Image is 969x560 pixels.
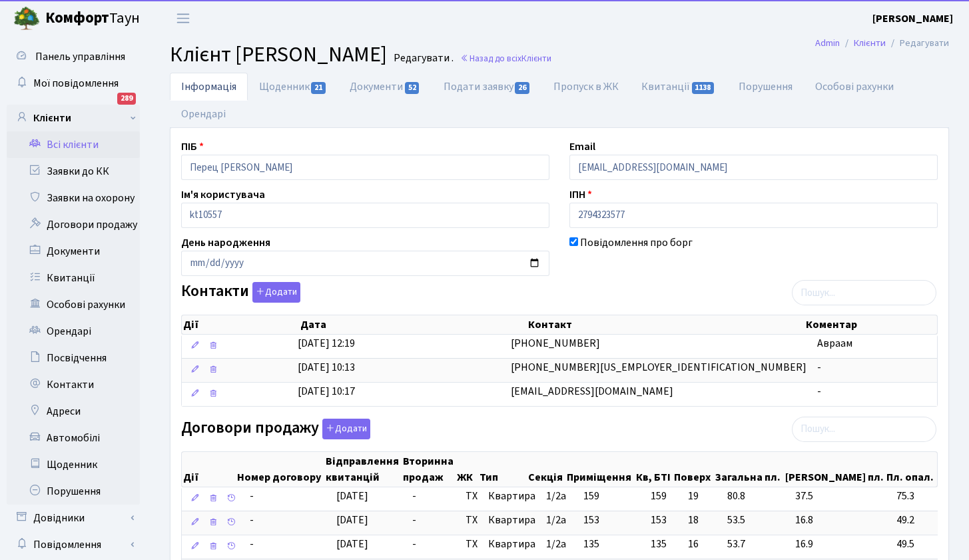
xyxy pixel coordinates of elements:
[478,452,527,487] th: Тип
[336,537,368,551] span: [DATE]
[466,537,478,552] span: ТХ
[805,315,937,334] th: Коментар
[181,187,265,203] label: Ім'я користувача
[33,76,119,91] span: Мої повідомлення
[402,452,456,487] th: Вторинна продаж
[7,105,140,131] a: Клієнти
[249,280,300,303] a: Додати
[795,513,886,528] span: 16.8
[7,211,140,238] a: Договори продажу
[727,537,785,552] span: 53.7
[580,235,693,251] label: Повідомлення про борг
[299,315,527,334] th: Дата
[7,291,140,318] a: Особові рахунки
[35,49,125,64] span: Панель управління
[795,29,969,57] nav: breadcrumb
[872,11,953,27] a: [PERSON_NAME]
[688,513,717,528] span: 18
[298,360,355,375] span: [DATE] 10:13
[170,39,387,70] span: Клієнт [PERSON_NAME]
[688,489,717,504] span: 19
[298,336,355,351] span: [DATE] 12:19
[319,416,370,439] a: Додати
[527,315,804,334] th: Контакт
[651,513,677,528] span: 153
[250,537,254,551] span: -
[651,537,677,552] span: 135
[181,419,370,439] label: Договори продажу
[583,537,599,551] span: 135
[727,513,785,528] span: 53.5
[511,360,807,375] span: [PHONE_NUMBER][US_EMPLOYER_IDENTIFICATION_NUMBER]
[727,489,785,504] span: 80.8
[45,7,109,29] b: Комфорт
[412,489,416,503] span: -
[7,345,140,371] a: Посвідчення
[792,417,936,442] input: Пошук...
[298,384,355,399] span: [DATE] 10:17
[727,73,804,101] a: Порушення
[182,315,299,334] th: Дії
[432,73,542,101] a: Подати заявку
[784,452,885,487] th: [PERSON_NAME] пл.
[651,489,677,504] span: 159
[181,139,204,155] label: ПІБ
[583,489,599,503] span: 159
[521,52,551,65] span: Клієнти
[45,7,140,30] span: Таун
[583,513,599,527] span: 153
[7,238,140,265] a: Документи
[336,513,368,527] span: [DATE]
[714,452,784,487] th: Загальна пл.
[466,489,478,504] span: ТХ
[324,452,402,487] th: Відправлення квитанцій
[7,318,140,345] a: Орендарі
[511,384,673,399] span: [EMAIL_ADDRESS][DOMAIN_NAME]
[896,513,936,528] span: 49.2
[412,513,416,527] span: -
[817,360,821,375] span: -
[630,73,727,101] a: Квитанції
[815,36,840,50] a: Admin
[236,452,324,487] th: Номер договору
[117,93,136,105] div: 289
[7,70,140,97] a: Мої повідомлення289
[181,235,270,251] label: День народження
[817,336,852,351] span: Авраам
[488,537,535,552] span: Квартира
[466,513,478,528] span: ТХ
[542,73,630,101] a: Пропуск в ЖК
[166,7,200,29] button: Переключити навігацію
[635,452,673,487] th: Кв, БТІ
[885,452,937,487] th: Пл. опал.
[7,185,140,211] a: Заявки на охорону
[804,73,905,101] a: Особові рахунки
[565,452,635,487] th: Приміщення
[7,131,140,158] a: Всі клієнти
[546,537,566,551] span: 1/2а
[7,425,140,451] a: Автомобілі
[250,489,254,503] span: -
[488,489,535,504] span: Квартира
[170,73,248,101] a: Інформація
[7,371,140,398] a: Контакти
[248,73,338,101] a: Щоденник
[817,384,821,399] span: -
[322,419,370,439] button: Договори продажу
[854,36,886,50] a: Клієнти
[252,282,300,303] button: Контакти
[391,52,454,65] small: Редагувати .
[311,82,326,94] span: 21
[792,280,936,305] input: Пошук...
[795,537,886,552] span: 16.9
[338,73,432,101] a: Документи
[527,452,565,487] th: Секція
[7,398,140,425] a: Адреси
[336,489,368,503] span: [DATE]
[569,139,595,155] label: Email
[511,336,600,351] span: [PHONE_NUMBER]
[896,489,936,504] span: 75.3
[7,505,140,531] a: Довідники
[7,158,140,185] a: Заявки до КК
[13,5,40,32] img: logo.png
